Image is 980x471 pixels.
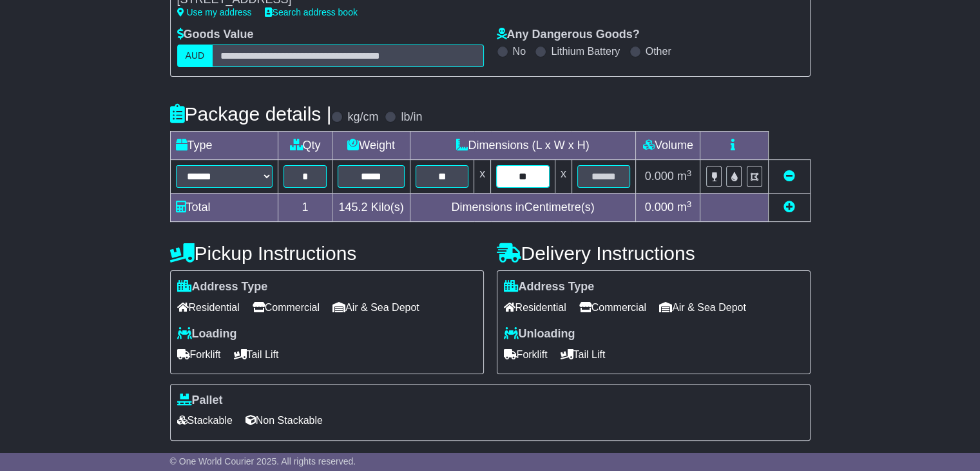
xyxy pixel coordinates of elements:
[401,110,422,125] label: lb/in
[497,28,640,42] label: Any Dangerous Goods?
[177,297,240,317] span: Residential
[636,132,700,160] td: Volume
[332,297,419,317] span: Air & Sea Depot
[177,410,233,430] span: Stackable
[645,170,674,183] span: 0.000
[170,456,356,466] span: © One World Courier 2025. All rights reserved.
[504,327,575,341] label: Unloading
[278,194,332,222] td: 1
[646,45,671,57] label: Other
[170,103,332,125] h4: Package details |
[170,243,484,264] h4: Pickup Instructions
[677,201,692,214] span: m
[659,297,746,317] span: Air & Sea Depot
[687,168,692,178] sup: 3
[561,345,606,365] span: Tail Lift
[347,110,378,125] label: kg/cm
[253,297,320,317] span: Commercial
[410,194,636,222] td: Dimensions in Centimetre(s)
[551,45,620,57] label: Lithium Battery
[177,327,237,341] label: Loading
[177,394,223,408] label: Pallet
[278,132,332,160] td: Qty
[504,280,595,294] label: Address Type
[177,7,252,17] a: Use my address
[170,132,278,160] td: Type
[177,280,268,294] label: Address Type
[332,194,410,222] td: Kilo(s)
[677,170,692,183] span: m
[265,7,358,17] a: Search address book
[170,194,278,222] td: Total
[555,160,572,194] td: x
[645,201,674,214] span: 0.000
[783,170,795,183] a: Remove this item
[234,345,279,365] span: Tail Lift
[339,201,368,214] span: 145.2
[410,132,636,160] td: Dimensions (L x W x H)
[579,297,646,317] span: Commercial
[245,410,323,430] span: Non Stackable
[332,132,410,160] td: Weight
[177,28,254,42] label: Goods Value
[504,297,566,317] span: Residential
[497,243,811,264] h4: Delivery Instructions
[687,199,692,209] sup: 3
[177,345,221,365] span: Forklift
[504,345,548,365] span: Forklift
[513,45,526,57] label: No
[474,160,491,194] td: x
[783,201,795,214] a: Add new item
[177,45,213,67] label: AUD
